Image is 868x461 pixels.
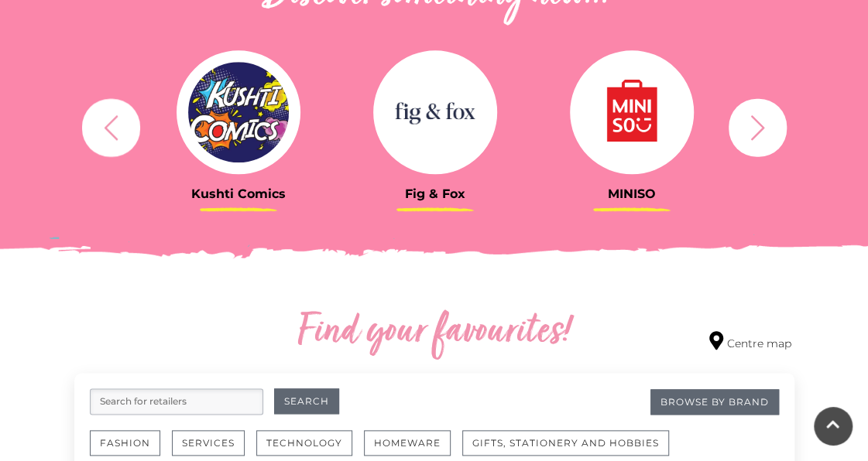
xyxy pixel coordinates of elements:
button: Fashion [90,430,160,456]
button: Technology [256,430,352,456]
h2: Find your favourites! [198,308,671,357]
a: Browse By Brand [650,389,779,415]
a: Fig & Fox [348,50,522,201]
button: Homeware [364,430,451,456]
h3: Kushti Comics [152,186,325,201]
a: Centre map [709,331,791,352]
button: Services [172,430,245,456]
a: MINISO [545,50,719,201]
h3: Fig & Fox [348,186,522,201]
a: Kushti Comics [152,50,325,201]
button: Search [274,388,339,414]
input: Search for retailers [90,388,263,415]
h3: MINISO [545,186,719,201]
button: Gifts, Stationery and Hobbies [462,430,669,456]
